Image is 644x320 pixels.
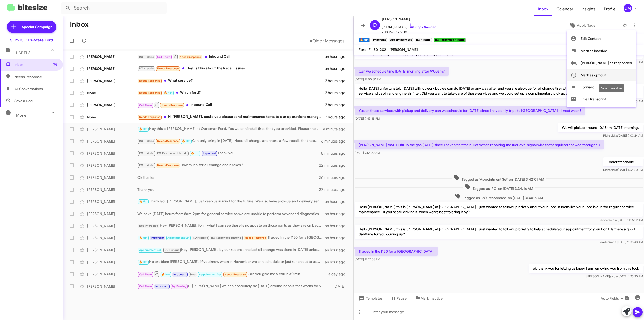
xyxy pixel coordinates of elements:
[581,57,632,69] span: [PERSON_NAME] as responded
[567,81,636,93] button: Forward
[599,84,624,92] div: Cannot be undone
[581,32,601,45] span: Edit Contact
[581,69,606,81] span: Mark as opt out
[581,45,607,57] span: Mark as inactive
[567,93,636,105] button: Email transcript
